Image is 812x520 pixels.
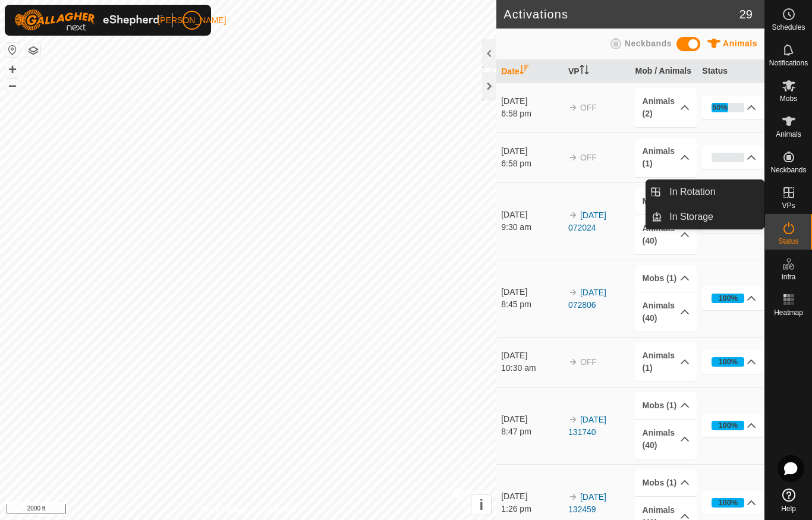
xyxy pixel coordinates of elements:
button: Map Layers [26,43,40,58]
a: Help [765,484,812,517]
span: Help [781,505,796,512]
div: 100% [718,292,738,304]
img: arrow [568,103,578,112]
p-accordion-header: Animals (40) [635,215,697,254]
span: VPs [782,202,795,209]
div: 100% [712,294,744,303]
p-accordion-header: 100% [702,286,763,310]
div: 100% [718,497,738,508]
p-sorticon: Activate to sort [520,67,529,76]
button: + [5,62,20,77]
p-accordion-header: Animals (40) [635,420,697,459]
p-accordion-header: 100% [702,414,763,437]
a: Contact Us [260,505,295,515]
div: 6:58 pm [501,108,562,120]
div: [DATE] [501,95,562,108]
span: 29 [739,5,753,23]
img: arrow [568,415,578,424]
img: arrow [568,153,578,162]
div: 50% [712,103,744,112]
p-accordion-header: Animals (40) [635,292,697,332]
p-accordion-header: Animals (2) [635,88,697,127]
button: – [5,78,20,92]
span: Mobs [780,95,797,102]
div: 9:30 am [501,221,562,234]
span: i [479,497,483,513]
th: Status [697,60,764,83]
th: Mob / Animals [631,60,698,83]
div: [DATE] [501,413,562,426]
p-accordion-header: Mobs (1) [635,188,697,215]
p-accordion-header: Animals (1) [635,342,697,382]
div: [DATE] [501,490,562,503]
a: [DATE] 072024 [568,210,606,232]
p-accordion-header: Mobs (1) [635,392,697,419]
span: Infra [781,273,795,281]
p-accordion-header: 50% [702,96,763,119]
span: Status [778,238,798,245]
div: 0% [712,153,744,162]
div: 6:58 pm [501,157,562,170]
span: Notifications [769,59,808,67]
button: i [471,495,491,515]
p-sorticon: Activate to sort [580,67,589,76]
span: [PERSON_NAME] [158,14,226,27]
a: [DATE] 072806 [568,288,606,310]
a: [DATE] 131740 [568,415,606,437]
div: [DATE] [501,349,562,362]
img: Gallagher Logo [14,10,163,31]
a: In Rotation [662,180,764,204]
span: Animals [723,39,757,48]
div: 100% [718,356,738,367]
p-accordion-header: Mobs (1) [635,469,697,496]
p-accordion-header: 100% [702,491,763,515]
p-accordion-header: Mobs (1) [635,265,697,292]
div: 8:47 pm [501,426,562,438]
div: 50% [712,102,728,113]
span: OFF [580,103,597,112]
button: Reset Map [5,43,20,57]
div: [DATE] [501,209,562,221]
div: 100% [718,420,738,431]
span: Heatmap [774,309,803,316]
span: In Storage [669,210,713,224]
div: [DATE] [501,145,562,157]
div: 10:30 am [501,362,562,374]
span: Animals [776,131,801,138]
img: arrow [568,288,578,297]
a: In Storage [662,205,764,229]
img: arrow [568,210,578,220]
li: In Storage [646,205,764,229]
th: VP [564,60,631,83]
img: arrow [568,492,578,502]
a: [DATE] 132459 [568,492,606,514]
div: 100% [712,421,744,430]
span: In Rotation [669,185,715,199]
p-accordion-header: Animals (1) [635,138,697,177]
li: In Rotation [646,180,764,204]
span: Schedules [772,24,805,31]
div: 1:26 pm [501,503,562,515]
div: [DATE] [501,286,562,298]
a: Privacy Policy [202,505,246,515]
span: OFF [580,153,597,162]
span: Neckbands [770,166,806,174]
img: arrow [568,357,578,367]
th: Date [496,60,564,83]
div: 100% [712,357,744,367]
span: OFF [580,357,597,367]
div: 100% [712,498,744,508]
h2: Activations [503,7,739,21]
div: 8:45 pm [501,298,562,311]
p-accordion-header: 100% [702,350,763,374]
p-accordion-header: 0% [702,146,763,169]
span: Neckbands [625,39,672,48]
